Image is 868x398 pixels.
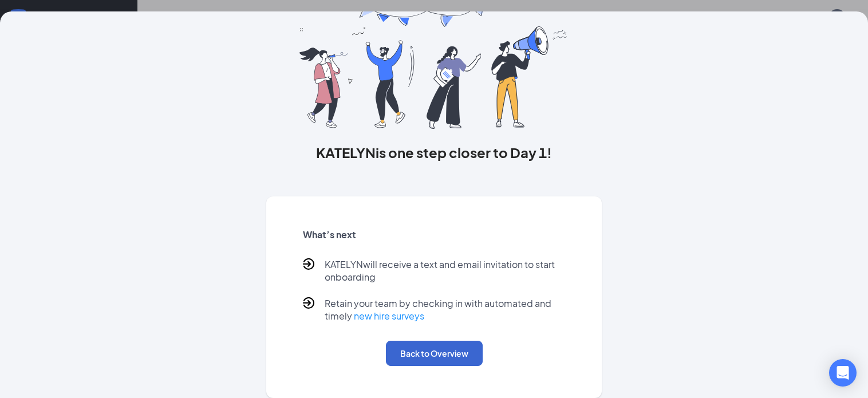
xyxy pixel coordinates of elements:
a: new hire surveys [354,310,424,322]
p: Retain your team by checking in with automated and timely [325,297,566,322]
h3: KATELYN is one step closer to Day 1! [266,143,602,162]
button: Back to Overview [386,341,483,366]
p: KATELYN will receive a text and email invitation to start onboarding [325,258,566,283]
h5: What’s next [303,228,566,241]
img: you are all set [299,1,568,129]
div: Open Intercom Messenger [829,359,857,387]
